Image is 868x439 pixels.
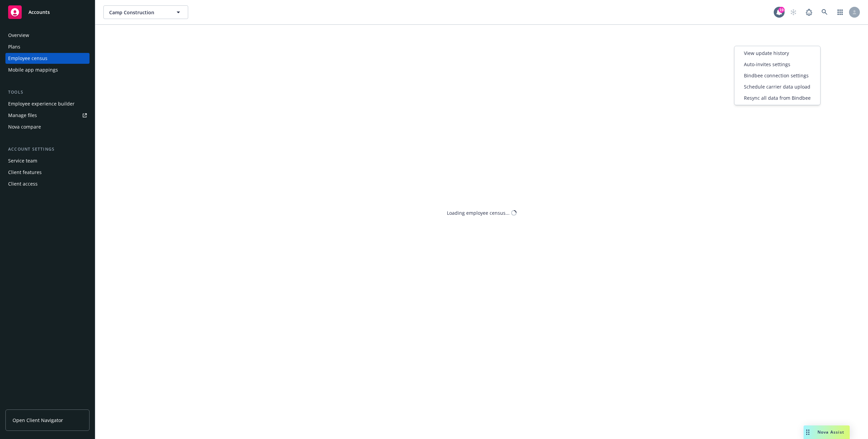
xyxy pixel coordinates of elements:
[5,98,90,109] a: Employee experience builder
[8,64,58,75] div: Mobile app mappings
[8,53,47,64] div: Employee census
[5,30,90,41] a: Overview
[744,50,789,57] span: View update history
[8,98,75,109] div: Employee experience builder
[13,417,63,424] span: Open Client Navigator
[802,5,816,19] a: Report a Bug
[8,178,38,189] div: Client access
[5,41,90,52] a: Plans
[778,7,785,13] div: 19
[8,110,37,121] div: Manage files
[5,121,90,132] a: Nova compare
[744,83,810,90] span: Schedule carrier data upload
[109,9,168,16] span: Camp Construction
[5,89,90,96] div: Tools
[744,61,790,68] span: Auto-invites settings
[5,110,90,121] a: Manage files
[5,155,90,166] a: Service team
[8,167,42,178] div: Client features
[833,5,847,19] a: Switch app
[744,94,811,101] span: Resync all data from Bindbee
[5,146,90,153] div: Account settings
[103,5,188,19] button: Camp Construction
[804,425,812,439] div: Drag to move
[8,41,20,52] div: Plans
[817,429,844,435] span: Nova Assist
[8,155,37,166] div: Service team
[787,5,800,19] a: Start snowing
[5,167,90,178] a: Client features
[804,425,850,439] button: Nova Assist
[744,72,809,79] span: Bindbee connection settings
[447,209,510,216] div: Loading employee census...
[8,30,29,41] div: Overview
[5,64,90,75] a: Mobile app mappings
[5,178,90,189] a: Client access
[28,9,50,15] span: Accounts
[818,5,831,19] a: Search
[5,3,90,22] a: Accounts
[8,121,41,132] div: Nova compare
[5,53,90,64] a: Employee census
